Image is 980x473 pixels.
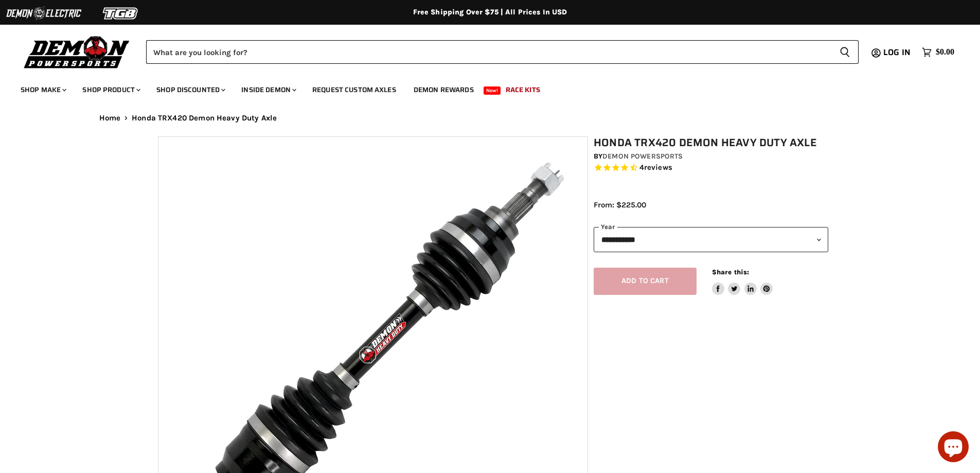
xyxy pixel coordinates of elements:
span: New! [484,86,501,95]
a: Home [99,114,121,122]
span: $0.00 [936,47,954,57]
span: Share this: [712,268,749,276]
a: Demon Rewards [406,79,482,100]
a: Request Custom Axles [305,79,404,100]
a: Inside Demon [234,79,302,100]
span: Log in [883,46,911,59]
aside: Share this: [712,268,773,295]
span: Rated 4.5 out of 5 stars 4 reviews [594,163,828,173]
a: $0.00 [917,45,959,60]
a: Demon Powersports [602,152,683,161]
nav: Breadcrumbs [79,114,902,122]
div: by [594,151,828,162]
span: 4 reviews [639,163,672,172]
img: Demon Electric Logo 2 [5,4,82,23]
button: Search [831,40,859,64]
a: Shop Discounted [149,79,231,100]
inbox-online-store-chat: Shopify online store chat [935,431,972,465]
span: reviews [644,163,672,172]
input: Search [146,40,831,64]
a: Shop Make [13,79,73,100]
img: TGB Logo 2 [82,4,159,23]
span: From: $225.00 [594,200,646,209]
span: Honda TRX420 Demon Heavy Duty Axle [132,114,277,122]
img: Demon Powersports [21,33,133,70]
div: Free Shipping Over $75 | All Prices In USD [79,8,902,17]
a: Shop Product [75,79,147,100]
ul: Main menu [13,75,952,100]
form: Product [146,40,859,64]
a: Log in [879,48,917,57]
h1: Honda TRX420 Demon Heavy Duty Axle [594,136,828,149]
a: Race Kits [498,79,548,100]
select: year [594,227,828,252]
